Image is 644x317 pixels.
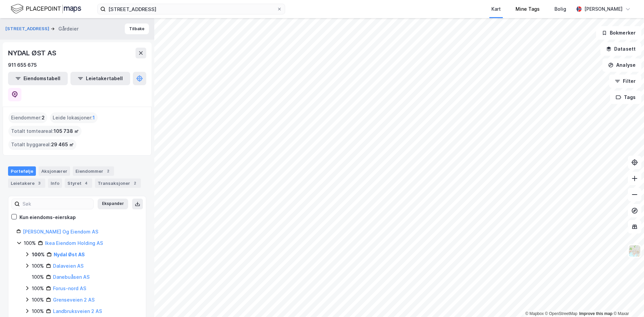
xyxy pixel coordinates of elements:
[491,5,501,13] div: Kart
[579,311,612,316] a: Improve this map
[516,5,540,13] div: Mine Tags
[8,178,45,188] div: Leietakere
[131,180,138,187] div: 2
[8,48,58,58] div: NYDAL ØST AS
[53,263,84,269] a: Dalaveien AS
[19,213,76,221] div: Kun eiendoms-eierskap
[8,61,37,69] div: 911 655 675
[628,245,641,257] img: Z
[73,166,114,176] div: Eiendommer
[610,285,644,317] iframe: Chat Widget
[545,311,578,316] a: OpenStreetMap
[32,307,44,315] div: 100%
[53,285,86,291] a: Forus-nord AS
[53,274,90,280] a: Danebuåsen AS
[65,178,92,188] div: Styret
[8,126,82,137] div: Totalt tomteareal :
[125,23,149,34] button: Tilbake
[609,74,641,88] button: Filter
[584,5,623,13] div: [PERSON_NAME]
[5,25,51,32] button: [STREET_ADDRESS]
[48,178,62,188] div: Info
[45,240,103,246] a: Ikea Eiendom Holding AS
[32,273,44,281] div: 100%
[54,127,79,135] span: 105 738 ㎡
[32,284,44,293] div: 100%
[23,229,98,234] a: [PERSON_NAME] Og Eiendom AS
[20,199,93,209] input: Søk
[53,297,95,303] a: Grenseveien 2 AS
[51,141,74,149] span: 29 465 ㎡
[602,58,641,72] button: Analyse
[525,311,544,316] a: Mapbox
[39,166,70,176] div: Aksjonærer
[554,5,566,13] div: Bolig
[83,180,90,187] div: 4
[11,3,81,15] img: logo.f888ab2527a4732fd821a326f86c7f29.svg
[32,251,45,259] div: 100%
[93,114,95,122] span: 1
[42,114,45,122] span: 2
[8,139,76,150] div: Totalt byggareal :
[98,199,128,209] button: Ekspander
[24,239,36,247] div: 100%
[600,42,641,56] button: Datasett
[8,72,68,85] button: Eiendomstabell
[50,112,98,123] div: Leide lokasjoner :
[596,26,641,40] button: Bokmerker
[36,180,43,187] div: 3
[32,262,44,270] div: 100%
[8,112,47,123] div: Eiendommer :
[70,72,130,85] button: Leietakertabell
[58,25,78,33] div: Gårdeier
[106,4,277,14] input: Søk på adresse, matrikkel, gårdeiere, leietakere eller personer
[8,166,36,176] div: Portefølje
[95,178,141,188] div: Transaksjoner
[105,168,111,174] div: 2
[53,308,102,314] a: Landbruksveien 2 AS
[54,252,85,257] a: Nydal Øst AS
[610,91,641,104] button: Tags
[32,296,44,304] div: 100%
